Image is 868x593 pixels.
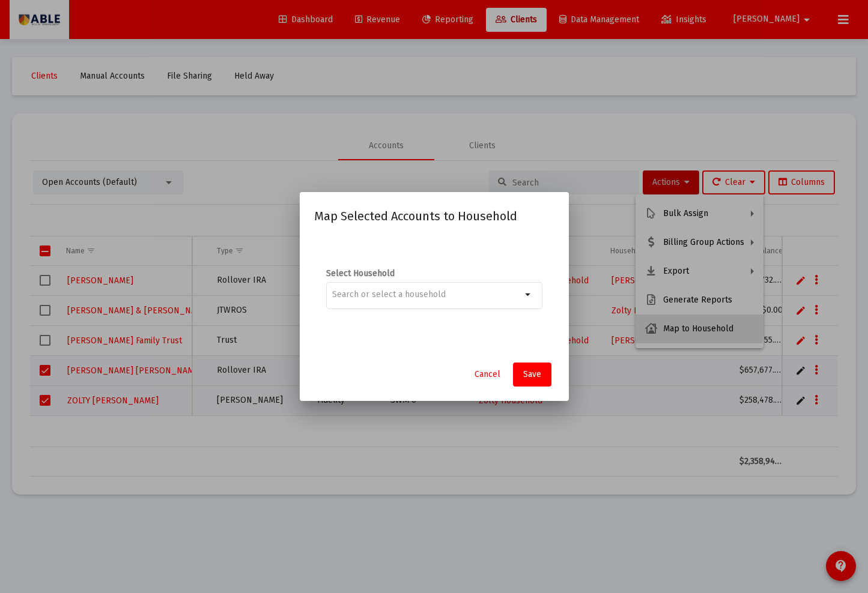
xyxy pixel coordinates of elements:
[521,287,536,302] mat-icon: arrow_drop_down
[523,369,541,379] span: Save
[475,369,500,379] span: Cancel
[465,363,510,387] button: Cancel
[326,268,542,280] label: Select Household
[332,290,521,300] input: Search or select a household
[513,363,551,387] button: Save
[314,206,554,226] h2: Map Selected Accounts to Household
